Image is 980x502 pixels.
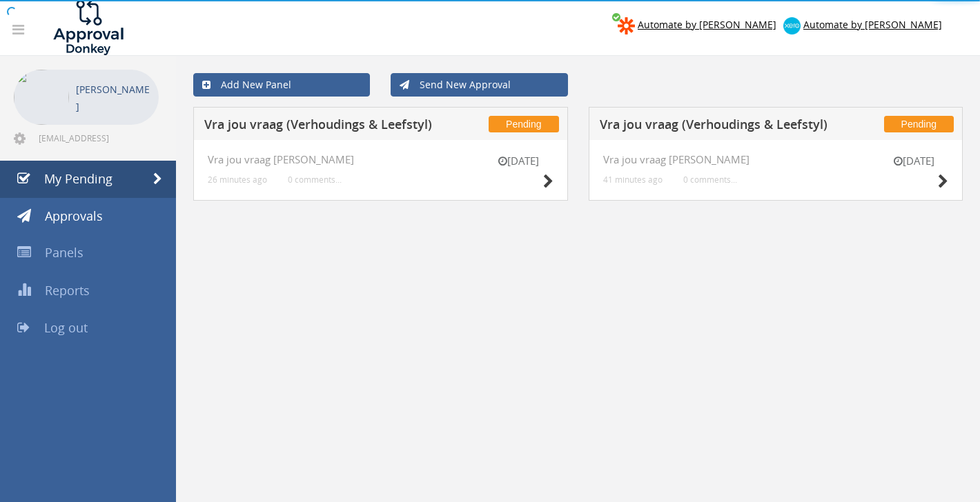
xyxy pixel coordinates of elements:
[45,244,84,261] span: Panels
[45,208,103,224] span: Approvals
[39,132,156,143] span: [EMAIL_ADDRESS][DOMAIN_NAME]
[683,174,737,185] small: 0 comments...
[879,154,948,168] small: [DATE]
[45,282,90,299] span: Reports
[391,73,567,97] a: Send New Approval
[603,174,663,185] small: 41 minutes ago
[603,154,949,165] h4: Vra jou vraag [PERSON_NAME]
[803,18,942,31] span: Automate by [PERSON_NAME]
[193,73,370,97] a: Add New Panel
[76,81,152,115] p: [PERSON_NAME]
[638,18,776,31] span: Automate by [PERSON_NAME]
[783,17,801,34] img: xero-logo.png
[618,17,635,34] img: zapier-logomark.png
[600,118,846,135] h5: Vra jou vraag (Verhoudings & Leefstyl)
[208,154,553,165] h4: Vra jou vraag [PERSON_NAME]
[208,174,267,185] small: 26 minutes ago
[204,118,451,135] h5: Vra jou vraag (Verhoudings & Leefstyl)
[484,154,553,168] small: [DATE]
[884,116,954,132] span: Pending
[489,116,558,132] span: Pending
[288,174,342,185] small: 0 comments...
[44,170,112,187] span: My Pending
[44,319,88,336] span: Log out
